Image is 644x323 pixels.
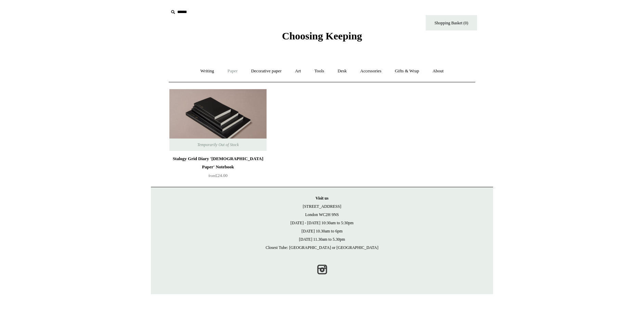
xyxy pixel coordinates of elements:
[315,196,329,201] strong: Visit us
[282,36,362,40] a: Choosing Keeping
[289,62,307,80] a: Art
[208,173,228,178] span: £24.00
[169,89,267,151] img: Stalogy Grid Diary 'Bible Paper' Notebook
[354,62,388,80] a: Accessories
[282,30,362,41] span: Choosing Keeping
[208,174,215,178] span: from
[169,155,267,183] a: Stalogy Grid Diary '[DEMOGRAPHIC_DATA] Paper' Notebook from£24.00
[308,62,331,80] a: Tools
[389,62,425,80] a: Gifts & Wrap
[194,62,220,80] a: Writing
[245,62,288,80] a: Decorative paper
[158,194,486,252] p: [STREET_ADDRESS] London WC2H 9NS [DATE] - [DATE] 10:30am to 5:30pm [DATE] 10.30am to 6pm [DATE] 1...
[426,15,477,31] a: Shopping Basket (0)
[332,62,353,80] a: Desk
[314,262,330,277] a: Instagram
[169,89,267,151] a: Stalogy Grid Diary 'Bible Paper' Notebook Stalogy Grid Diary 'Bible Paper' Notebook Temporarily O...
[171,155,265,171] div: Stalogy Grid Diary '[DEMOGRAPHIC_DATA] Paper' Notebook
[190,139,245,151] span: Temporarily Out of Stock
[221,62,244,80] a: Paper
[426,62,450,80] a: About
